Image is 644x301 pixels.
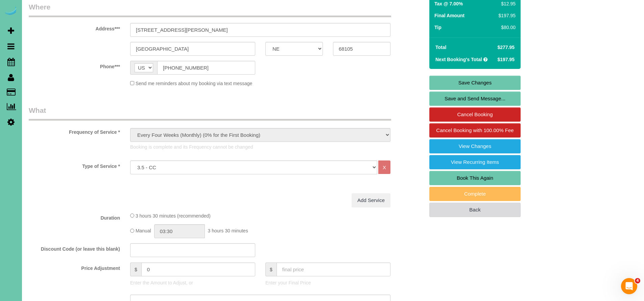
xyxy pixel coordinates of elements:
a: Add Service [352,193,390,207]
div: $12.95 [496,0,516,7]
a: Cancel Booking [429,107,521,122]
p: Enter the Amount to Adjust, or [130,279,255,286]
a: View Recurring Items [429,155,521,169]
p: Booking is complete and its Frequency cannot be changed [130,144,390,150]
legend: What [29,105,391,121]
span: 3 hours 30 minutes [208,228,248,234]
span: Cancel Booking with 100.00% Fee [436,127,514,133]
label: Duration [24,212,125,221]
input: final price [277,262,390,276]
label: Tip [434,24,442,31]
label: Price Adjustment [24,262,125,272]
span: $ [265,262,277,276]
a: Save Changes [429,76,521,90]
strong: Next Booking's Total [435,57,482,62]
iframe: Intercom live chat [621,278,637,294]
label: Discount Code (or leave this blank) [24,243,125,252]
p: Enter your Final Price [265,279,390,286]
span: Send me reminders about my booking via text message [136,81,253,86]
div: $197.95 [496,12,516,19]
img: Automaid Logo [4,7,18,16]
label: Final Amount [434,12,464,19]
span: $197.95 [497,57,515,62]
a: Back [429,203,521,217]
legend: Where [29,2,391,17]
a: Cancel Booking with 100.00% Fee [429,123,521,137]
label: Frequency of Service * [24,126,125,135]
strong: Total [435,45,446,50]
span: Manual [136,228,151,234]
a: View Changes [429,139,521,153]
a: Book This Again [429,171,521,185]
span: 4 [635,278,640,283]
span: 3 hours 30 minutes (recommended) [136,213,211,219]
label: Type of Service * [24,160,125,170]
label: Tax @ 7.00% [434,0,463,7]
span: $277.95 [497,45,515,50]
span: $ [130,262,141,276]
a: Save and Send Message... [429,92,521,106]
div: $80.00 [496,24,516,31]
